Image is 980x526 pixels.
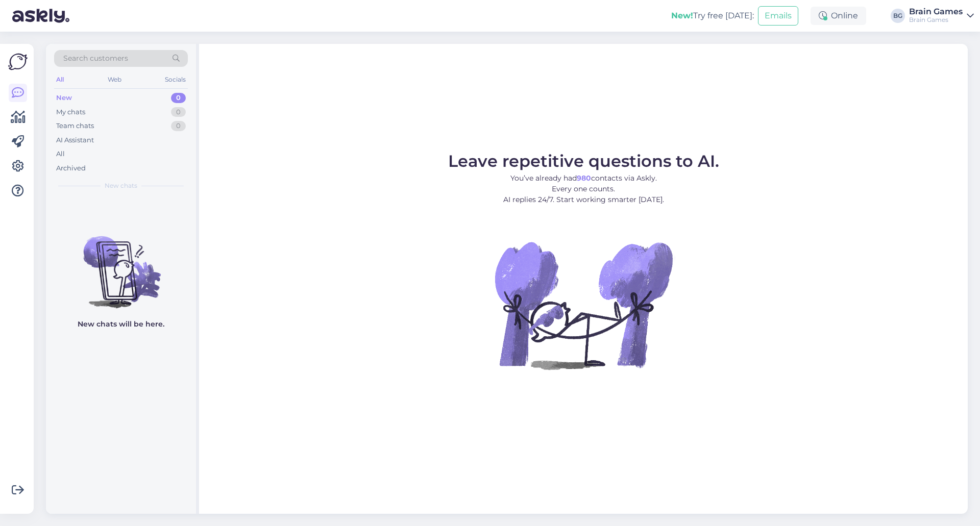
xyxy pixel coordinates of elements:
[56,121,94,131] div: Team chats
[8,52,28,71] img: Askly Logo
[163,73,188,86] div: Socials
[46,218,196,310] img: No chats
[671,11,693,20] b: New!
[492,213,675,397] img: No Chat active
[758,6,798,26] button: Emails
[909,8,963,16] div: Brain Games
[56,93,72,103] div: New
[106,73,124,86] div: Web
[448,151,719,171] span: Leave repetitive questions to AI.
[671,10,754,22] div: Try free [DATE]:
[78,319,164,330] p: New chats will be here.
[909,16,963,24] div: Brain Games
[105,181,137,190] span: New chats
[171,93,186,103] div: 0
[577,173,591,183] b: 980
[448,173,719,205] p: You’ve already had contacts via Askly. Every one counts. AI replies 24/7. Start working smarter [...
[63,53,128,64] span: Search customers
[909,8,974,24] a: Brain GamesBrain Games
[891,9,905,23] div: BG
[171,107,186,117] div: 0
[56,149,65,159] div: All
[54,73,66,86] div: All
[56,107,85,117] div: My chats
[56,135,94,145] div: AI Assistant
[56,163,86,173] div: Archived
[171,121,186,131] div: 0
[811,7,866,25] div: Online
